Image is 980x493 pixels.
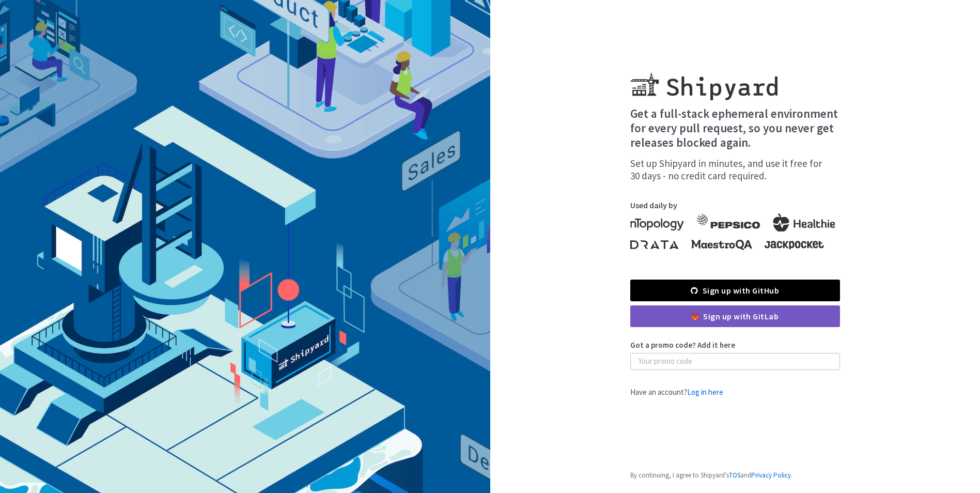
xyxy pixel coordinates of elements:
input: Your promo code [630,353,840,369]
div: Have an account? [630,387,840,398]
a: Log in here [687,387,723,397]
a: Privacy Policy [751,471,791,480]
img: logo-pepsico.svg [696,213,760,234]
img: logo-jackpocket.svg [765,234,823,255]
span: Used daily by [630,199,840,211]
img: logo-ntopology.svg [630,213,684,234]
a: TOS [729,471,740,480]
img: gitlab-color.svg [691,313,699,320]
h4: Get a full-stack ephemeral environment for every pull request, so you never get releases blocked ... [630,106,840,149]
a: Sign up with GitHub [630,280,840,301]
img: logo-healthie.svg [773,213,836,234]
div: Set up Shipyard in minutes, and use it free for 30 days - no credit card required. [630,158,840,182]
img: Shipyard logo [630,60,777,100]
span: By continuing, I agree to Shipyard's and . [630,470,840,481]
a: Sign up with GitLab [630,305,840,327]
img: logo-drata.svg [630,234,679,255]
img: logo-maestroqa.svg [691,234,752,255]
label: Got a promo code? Add it here [630,340,735,351]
